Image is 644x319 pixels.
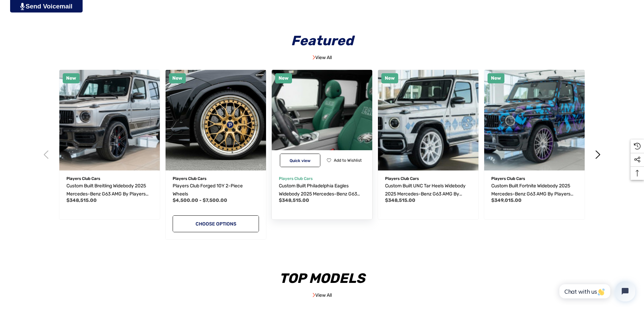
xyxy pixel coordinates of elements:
span: $348,515.00 [279,197,309,203]
img: Image Banner [313,293,315,297]
span: Players Club Forged 10Y 2-Piece Wheels [173,183,243,197]
a: Custom Built Fortnite Widebody 2025 Mercedes-Benz G63 AMG by Players Club Cars | REF G63A09012025... [484,70,585,170]
img: For Sale: Custom Built UNC Tar Heels Widebody 2025 Mercedes-Benz G63 AMG by Players Club Cars | R... [378,70,478,170]
a: Custom Built Breitling Widebody 2025 Mercedes-Benz G63 AMG by Players Club Cars | REF G63A0903202... [59,70,160,170]
span: $4,500.00 - $7,500.00 [173,197,227,203]
span: Custom Built UNC Tar Heels Widebody 2025 Mercedes-Benz G63 AMG by Players Club Cars | REF G63A090... [385,183,466,213]
a: View All [313,55,332,60]
span: $348,515.00 [66,197,97,203]
span: Add to Wishlist [334,158,362,163]
a: Custom Built Fortnite Widebody 2025 Mercedes-Benz G63 AMG by Players Club Cars | REF G63A09012025... [491,182,578,198]
span: New [172,75,182,81]
span: New [491,75,501,81]
span: Quick view [290,158,311,163]
button: Wishlist [324,154,364,167]
span: $348,515.00 [385,197,415,203]
img: Image Banner [313,55,315,60]
a: Players Club Forged 10Y 2-Piece Wheels,Price range from $4,500.00 to $7,500.00 [173,182,259,198]
button: Go to slide 3 of 3 [37,145,56,164]
p: Players Club Cars [173,174,259,183]
a: Custom Built Philadelphia Eagles Widebody 2025 Mercedes-Benz G63 AMG by Players Club Cars | REF G... [279,182,365,198]
img: PjwhLS0gR2VuZXJhdG9yOiBHcmF2aXQuaW8gLS0+PHN2ZyB4bWxucz0iaHR0cDovL3d3dy53My5vcmcvMjAwMC9zdmciIHhtb... [20,3,25,10]
button: Go to slide 2 of 3 [589,145,607,164]
a: Choose Options [173,215,259,232]
img: For Sale: Custom Built Philadelphia Eagles Widebody 2025 Mercedes-Benz G63 AMG by Players Club Ca... [267,65,377,176]
span: New [279,75,289,81]
img: For Sale: Custom Built Fortnite Widebody 2025 Mercedes-Benz G63 AMG by Players Club Cars | REF G6... [484,70,585,170]
iframe: Tidio Chat [552,275,641,307]
span: $349,015.00 [491,197,522,203]
img: Players Club Forged 10Y 2-Piece Wheels [166,70,266,170]
p: Players Club Cars [279,174,365,183]
span: Custom Built Fortnite Widebody 2025 Mercedes-Benz G63 AMG by Players Club Cars | REF G63A0901202501 [491,183,570,205]
img: Custom Built Breitling Widebody 2025 Mercedes-Benz G63 AMG by Players Club Cars | REF G63A0903202502 [59,70,160,170]
button: Quick View [280,154,320,167]
a: Players Club Forged 10Y 2-Piece Wheels,Price range from $4,500.00 to $7,500.00 [166,70,266,170]
a: Custom Built Breitling Widebody 2025 Mercedes-Benz G63 AMG by Players Club Cars | REF G63A0903202... [66,182,153,198]
a: Custom Built UNC Tar Heels Widebody 2025 Mercedes-Benz G63 AMG by Players Club Cars | REF G63A090... [378,70,478,170]
a: Custom Built Philadelphia Eagles Widebody 2025 Mercedes-Benz G63 AMG by Players Club Cars | REF G... [272,70,372,170]
svg: Recently Viewed [634,143,641,150]
span: Custom Built Breitling Widebody 2025 Mercedes-Benz G63 AMG by Players Club Cars | REF G63A0903202502 [66,183,146,205]
p: Players Club Cars [385,174,471,183]
p: Players Club Cars [66,174,153,183]
a: View All [313,292,332,298]
span: New [66,75,76,81]
a: Custom Built UNC Tar Heels Widebody 2025 Mercedes-Benz G63 AMG by Players Club Cars | REF G63A090... [385,182,471,198]
span: Featured [286,33,358,49]
svg: Top [631,170,644,177]
span: Custom Built Philadelphia Eagles Widebody 2025 Mercedes-Benz G63 AMG by Players Club Cars | REF G... [279,183,357,213]
p: Players Club Cars [491,174,578,183]
span: New [385,75,395,81]
span: TOP MODELS [279,270,365,286]
svg: Social Media [634,156,641,163]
